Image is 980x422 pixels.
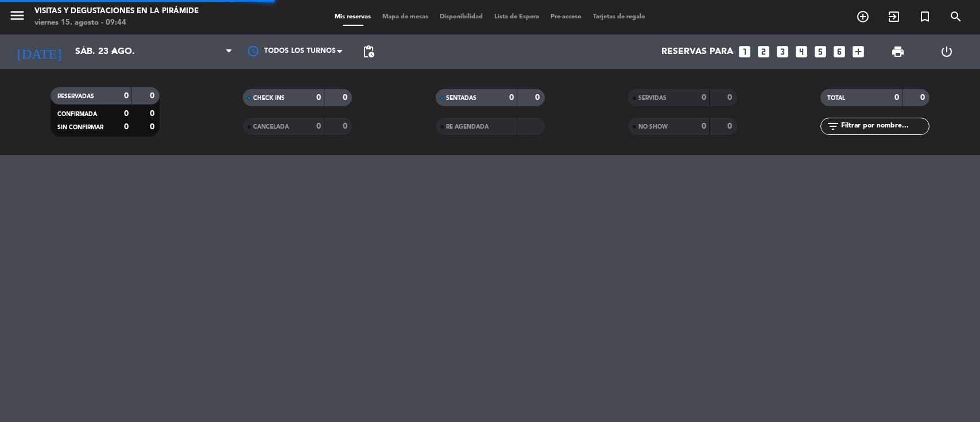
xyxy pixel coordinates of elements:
[57,125,103,130] span: SIN CONFIRMAR
[826,119,840,133] i: filter_list
[57,111,97,117] span: CONFIRMADA
[891,45,905,59] span: print
[316,94,321,102] strong: 0
[509,94,514,102] strong: 0
[107,45,121,59] i: arrow_drop_down
[918,10,932,24] i: turned_in_not
[923,34,971,69] div: LOG OUT
[887,10,901,24] i: exit_to_app
[737,44,752,59] i: looks_one
[813,44,828,59] i: looks_5
[253,124,289,130] span: CANCELADA
[343,122,350,130] strong: 0
[702,94,706,102] strong: 0
[775,44,790,59] i: looks_3
[638,124,668,130] span: NO SHOW
[851,44,866,59] i: add_box
[920,94,927,102] strong: 0
[949,10,963,24] i: search
[587,14,651,20] span: Tarjetas de regalo
[362,45,375,59] span: pending_actions
[9,7,26,24] i: menu
[329,14,377,20] span: Mis reservas
[756,44,771,59] i: looks_two
[150,110,157,118] strong: 0
[489,14,545,20] span: Lista de Espera
[150,92,157,100] strong: 0
[535,94,542,102] strong: 0
[832,44,847,59] i: looks_6
[638,95,667,101] span: SERVIDAS
[661,47,733,57] span: Reservas para
[727,94,734,102] strong: 0
[856,10,870,24] i: add_circle_outline
[9,7,26,28] button: menu
[9,39,69,64] i: [DATE]
[34,17,199,29] div: viernes 15. agosto - 09:44
[727,122,734,130] strong: 0
[827,95,845,101] span: TOTAL
[124,110,129,118] strong: 0
[434,14,489,20] span: Disponibilidad
[124,123,129,131] strong: 0
[150,123,157,131] strong: 0
[377,14,434,20] span: Mapa de mesas
[343,94,350,102] strong: 0
[124,92,129,100] strong: 0
[702,122,706,130] strong: 0
[840,120,929,133] input: Filtrar por nombre...
[57,94,94,99] span: RESERVADAS
[34,6,199,17] div: Visitas y degustaciones en La Pirámide
[794,44,809,59] i: looks_4
[446,124,489,130] span: RE AGENDADA
[545,14,587,20] span: Pre-acceso
[253,95,285,101] span: CHECK INS
[894,94,899,102] strong: 0
[316,122,321,130] strong: 0
[446,95,477,101] span: SENTADAS
[940,45,954,59] i: power_settings_new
